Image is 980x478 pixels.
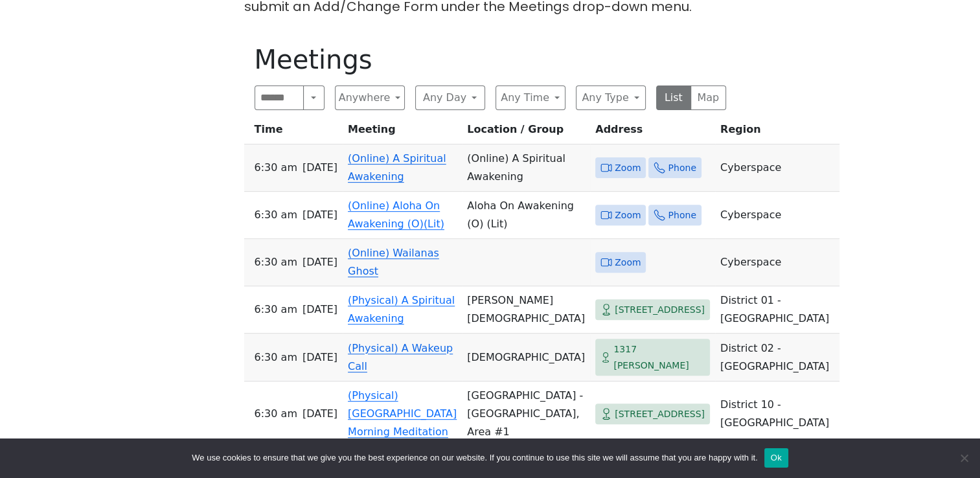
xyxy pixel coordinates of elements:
[255,206,297,224] span: 6:30 AM
[462,120,590,144] th: Location / Group
[192,451,757,464] span: We use cookies to ensure that we give you the best experience on our website. If you continue to ...
[462,192,590,239] td: Aloha On Awakening (O) (Lit)
[255,85,304,110] input: Search
[348,294,455,324] a: (Physical) A Spiritual Awakening
[715,144,839,192] td: Cyberspace
[590,120,715,144] th: Address
[255,44,726,75] h1: Meetings
[302,348,337,367] span: [DATE]
[302,206,337,224] span: [DATE]
[715,192,839,239] td: Cyberspace
[462,334,590,381] td: [DEMOGRAPHIC_DATA]
[255,348,297,367] span: 6:30 AM
[613,341,705,373] span: 1317 [PERSON_NAME]
[348,247,439,277] a: (Online) Wailanas Ghost
[690,85,726,110] button: Map
[957,451,970,464] span: No
[576,85,646,110] button: Any Type
[656,85,692,110] button: List
[715,381,839,447] td: District 10 - [GEOGRAPHIC_DATA]
[615,255,641,271] span: Zoom
[462,144,590,192] td: (Online) A Spiritual Awakening
[496,85,565,110] button: Any Time
[415,85,485,110] button: Any Day
[715,334,839,381] td: District 02 - [GEOGRAPHIC_DATA]
[244,120,343,144] th: Time
[343,120,462,144] th: Meeting
[615,302,705,318] span: [STREET_ADDRESS]
[462,286,590,334] td: [PERSON_NAME][DEMOGRAPHIC_DATA]
[255,405,297,423] span: 6:30 AM
[302,159,337,177] span: [DATE]
[715,239,839,286] td: Cyberspace
[462,381,590,447] td: [GEOGRAPHIC_DATA] - [GEOGRAPHIC_DATA], Area #1
[615,207,641,223] span: Zoom
[715,120,839,144] th: Region
[348,152,446,183] a: (Online) A Spiritual Awakening
[302,301,337,319] span: [DATE]
[303,85,324,110] button: Search
[348,342,453,372] a: (Physical) A Wakeup Call
[715,286,839,334] td: District 01 - [GEOGRAPHIC_DATA]
[302,253,337,271] span: [DATE]
[348,389,457,438] a: (Physical) [GEOGRAPHIC_DATA] Morning Meditation
[764,448,788,468] button: Ok
[668,160,696,176] span: Phone
[615,160,641,176] span: Zoom
[255,301,297,319] span: 6:30 AM
[668,207,696,223] span: Phone
[348,199,444,230] a: (Online) Aloha On Awakening (O)(Lit)
[255,159,297,177] span: 6:30 AM
[302,405,337,423] span: [DATE]
[255,253,297,271] span: 6:30 AM
[335,85,405,110] button: Anywhere
[615,406,705,422] span: [STREET_ADDRESS]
